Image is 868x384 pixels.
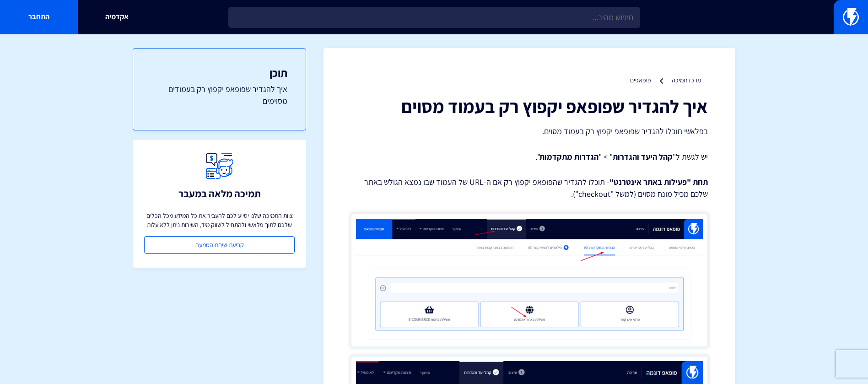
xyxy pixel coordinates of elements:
[613,151,673,162] strong: קהל היעד והגדרות
[539,151,598,162] strong: הגדרות מתקדמות
[151,83,287,107] a: איך להגדיר שפופאפ יקפוץ רק בעמודים מסוימים
[151,67,287,79] h3: תוכן
[630,76,651,84] a: פופאפים
[672,76,701,84] a: מרכז תמיכה
[609,177,708,187] strong: תחת "פעילות באתר אינטרנט"
[144,211,295,229] p: צוות התמיכה שלנו יסייע לכם להעביר את כל המידע מכל הכלים שלכם לתוך פלאשי ולהתחיל לשווק מיד, השירות...
[351,176,708,200] p: - תוכלו להגדיר שהפופאפ יקפוץ רק אם ה-URL של העמוד שבו נמצא הגולש באתר שלכם מכיל מונח מסוים (למשל ...
[228,7,640,28] input: חיפוש מהיר...
[351,151,708,163] p: יש לגשת ל" " > " ".
[351,96,708,116] h1: איך להגדיר שפופאפ יקפוץ רק בעמוד מסוים
[144,236,295,254] a: קביעת שיחת הטמעה
[178,188,261,199] h3: תמיכה מלאה במעבר
[351,125,708,137] p: בפלאשי תוכלו להגדיר שפופאפ יקפוץ רק בעמוד מסוים.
